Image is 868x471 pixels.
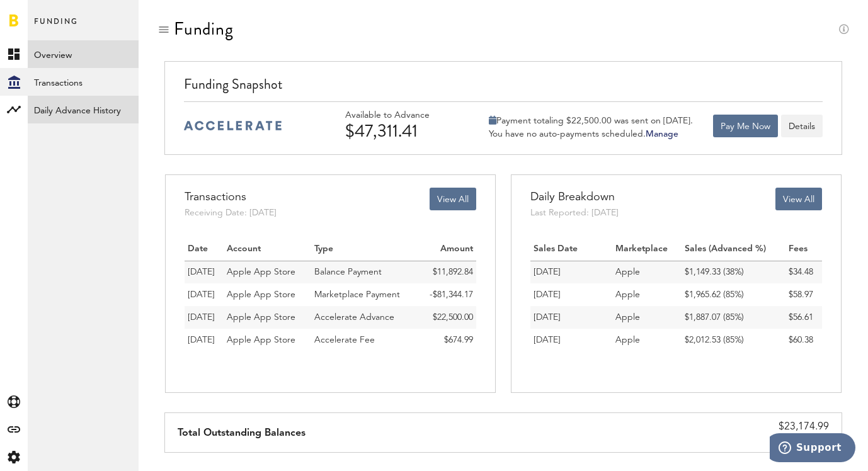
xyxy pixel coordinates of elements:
[530,188,619,207] div: Daily Breakdown
[185,188,277,207] div: Transactions
[530,329,612,351] td: [DATE]
[612,329,682,351] td: Apple
[185,329,224,351] td: 17.09.25
[311,306,418,329] td: Accelerate Advance
[612,283,682,306] td: Apple
[224,261,311,283] td: Apple App Store
[185,283,224,306] td: 02.10.25
[224,306,311,329] td: Apple App Store
[777,419,829,434] div: $23,174.99
[185,238,224,261] th: Date
[781,115,823,137] button: Details
[188,268,215,276] span: [DATE]
[224,238,311,261] th: Account
[184,121,282,130] img: accelerate-medium-blue-logo.svg
[770,433,855,465] iframe: Opens a widget where you can find more information
[433,268,473,276] span: $11,892.84
[785,283,822,306] td: $58.97
[682,238,785,261] th: Sales (Advanced %)
[314,313,394,322] span: Accelerate Advance
[682,283,785,306] td: $1,965.62 (85%)
[34,14,78,40] span: Funding
[489,115,693,127] div: Payment totaling $22,500.00 was sent on [DATE].
[444,336,473,344] span: $674.99
[28,96,139,123] a: Daily Advance History
[188,313,215,322] span: [DATE]
[418,329,476,351] td: $674.99
[227,313,295,322] span: Apple App Store
[530,283,612,306] td: [DATE]
[311,329,418,351] td: Accelerate Fee
[314,290,400,299] span: Marketplace Payment
[311,261,418,283] td: Balance Payment
[418,261,476,283] td: $11,892.84
[185,207,277,219] div: Receiving Date: [DATE]
[682,261,785,283] td: $1,149.33 (38%)
[530,261,612,283] td: [DATE]
[418,283,476,306] td: -$81,344.17
[433,313,473,322] span: $22,500.00
[224,329,311,351] td: Apple App Store
[314,336,375,344] span: Accelerate Fee
[345,110,465,121] div: Available to Advance
[713,115,778,137] button: Pay Me Now
[530,238,612,261] th: Sales Date
[646,130,678,139] a: Manage
[530,306,612,329] td: [DATE]
[311,283,418,306] td: Marketplace Payment
[28,40,139,68] a: Overview
[227,268,295,276] span: Apple App Store
[311,238,418,261] th: Type
[418,306,476,329] td: $22,500.00
[785,306,822,329] td: $56.61
[227,336,295,344] span: Apple App Store
[314,268,382,276] span: Balance Payment
[28,68,139,96] a: Transactions
[185,261,224,283] td: 03.10.25
[178,413,306,452] div: Total Outstanding Balances
[785,238,822,261] th: Fees
[775,188,822,210] button: View All
[785,261,822,283] td: $34.48
[188,336,215,344] span: [DATE]
[785,329,822,351] td: $60.38
[174,19,234,39] div: Funding
[184,74,823,101] div: Funding Snapshot
[682,329,785,351] td: $2,012.53 (85%)
[612,238,682,261] th: Marketplace
[345,121,465,141] div: $47,311.41
[418,238,476,261] th: Amount
[188,290,215,299] span: [DATE]
[430,188,476,210] button: View All
[224,283,311,306] td: Apple App Store
[227,290,295,299] span: Apple App Store
[185,306,224,329] td: 17.09.25
[682,306,785,329] td: $1,887.07 (85%)
[530,207,619,219] div: Last Reported: [DATE]
[612,261,682,283] td: Apple
[612,306,682,329] td: Apple
[430,290,473,299] span: -$81,344.17
[489,128,693,140] div: You have no auto-payments scheduled.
